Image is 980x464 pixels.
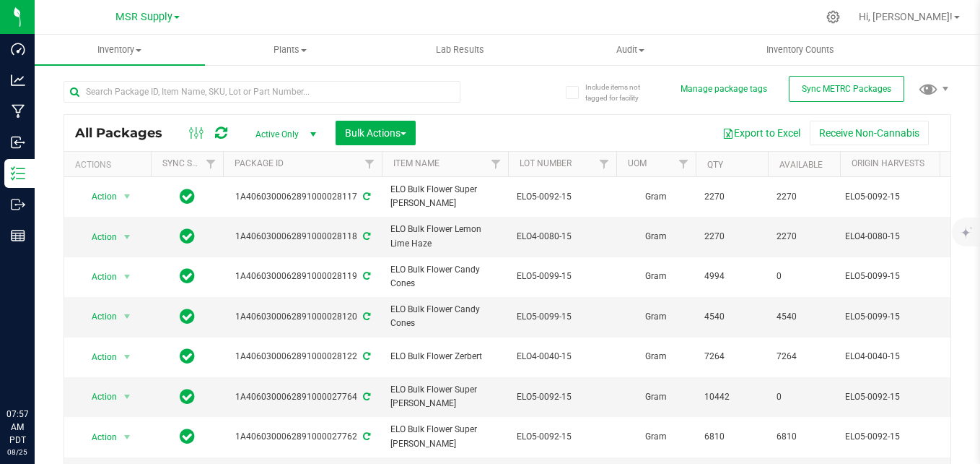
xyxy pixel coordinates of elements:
span: In Sync [180,186,195,207]
span: Sync from Compliance System [361,231,370,241]
input: Search Package ID, Item Name, SKU, Lot or Part Number... [64,81,460,103]
span: Audit [546,43,714,56]
div: 1A4060300062891000027764 [221,390,384,404]
span: Gram [625,350,687,364]
a: Plants [205,35,375,65]
span: Lab Results [416,43,504,56]
span: Gram [625,190,687,204]
button: Export to Excel [713,121,810,145]
iframe: Resource center unread badge [43,346,60,364]
a: Lab Results [375,35,546,65]
a: Filter [199,152,223,176]
span: select [118,267,136,287]
span: 6810 [776,430,831,444]
a: Qty [707,160,723,170]
span: select [118,186,136,207]
div: ELO5-0092-15 [845,190,980,204]
button: Receive Non-Cannabis [810,121,929,145]
span: select [118,347,136,367]
span: Bulk Actions [345,127,406,139]
span: ELO Bulk Flower Candy Cones [390,263,499,291]
span: 10442 [704,390,759,404]
span: Sync from Compliance System [361,351,370,361]
span: Sync METRC Packages [802,84,891,94]
span: Sync from Compliance System [361,192,370,202]
inline-svg: Inventory [11,166,25,181]
a: Sync Status [162,158,218,168]
div: ELO5-0092-15 [845,430,980,444]
span: Sync from Compliance System [361,271,370,281]
span: Action [79,267,118,287]
span: select [118,227,136,247]
button: Manage package tags [681,83,767,95]
div: ELO4-0040-15 [845,350,980,364]
span: Action [79,427,118,447]
span: Sync from Compliance System [361,392,370,402]
inline-svg: Outbound [11,197,25,212]
span: 0 [776,390,831,404]
span: Sync from Compliance System [361,431,370,442]
div: 1A4060300062891000027762 [221,430,384,444]
div: ELO5-0099-15 [845,270,980,283]
span: 4540 [776,310,831,324]
div: Manage settings [824,10,842,24]
span: ELO Bulk Flower Zerbert [390,350,499,364]
span: select [118,427,136,447]
span: ELO Bulk Flower Super [PERSON_NAME] [390,383,499,411]
span: ELO5-0092-15 [517,190,608,204]
span: Include items not tagged for facility [585,82,657,103]
span: In Sync [180,387,195,407]
span: ELO Bulk Flower Super [PERSON_NAME] [390,423,499,450]
span: 2270 [704,190,759,204]
iframe: Resource center [14,348,58,392]
span: 4994 [704,270,759,283]
p: 08/25 [6,447,28,457]
span: ELO5-0099-15 [517,310,608,324]
span: 4540 [704,310,759,324]
span: Inventory [35,43,205,56]
span: Gram [625,390,687,404]
a: Available [779,160,823,170]
span: All Packages [75,125,177,141]
span: select [118,387,136,407]
span: ELO Bulk Flower Lemon Lime Haze [390,223,499,250]
span: Action [79,186,118,207]
span: 2270 [776,230,831,244]
inline-svg: Manufacturing [11,104,25,119]
inline-svg: Dashboard [11,42,25,56]
span: Gram [625,430,687,444]
div: 1A4060300062891000028120 [221,310,384,324]
span: In Sync [180,266,195,286]
span: ELO4-0080-15 [517,230,608,244]
span: Action [79,227,118,247]
span: In Sync [180,306,195,327]
a: Item Name [393,158,439,168]
span: Action [79,306,118,327]
a: Package ID [235,158,284,168]
a: Filter [592,152,616,176]
span: ELO4-0040-15 [517,350,608,364]
span: Gram [625,270,687,283]
a: Inventory [35,35,205,65]
div: 1A4060300062891000028118 [221,230,384,244]
inline-svg: Inbound [11,135,25,150]
span: Sync from Compliance System [361,312,370,322]
span: Action [79,347,118,367]
a: Lot Number [520,158,572,168]
span: 0 [776,270,831,283]
span: MSR Supply [115,11,172,23]
p: 07:57 AM PDT [6,408,28,447]
span: 2270 [776,190,831,204]
div: 1A4060300062891000028119 [221,270,384,283]
span: ELO5-0092-15 [517,430,608,444]
a: Origin Harvests [852,158,924,168]
span: 2270 [704,230,759,244]
span: 7264 [776,350,831,364]
span: Hi, [PERSON_NAME]! [859,11,953,22]
div: 1A4060300062891000028117 [221,190,384,204]
span: In Sync [180,346,195,366]
span: Plants [206,43,375,56]
button: Sync METRC Packages [789,76,904,102]
span: ELO5-0099-15 [517,270,608,283]
a: UOM [628,158,647,168]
